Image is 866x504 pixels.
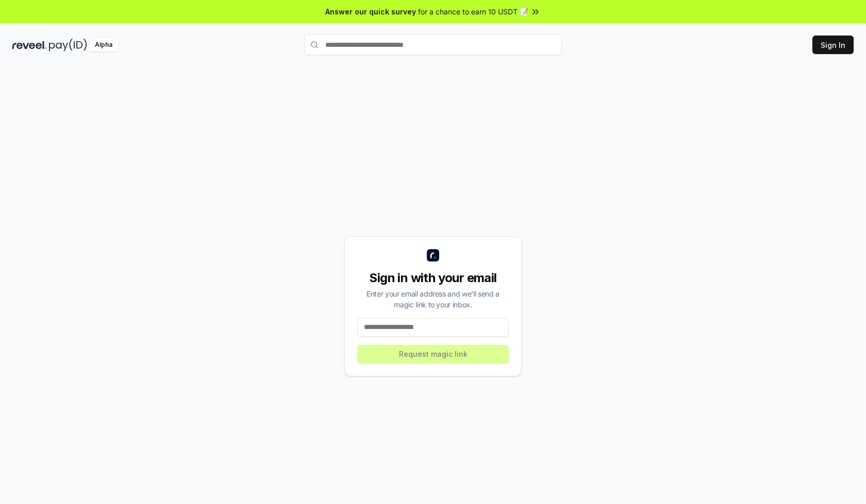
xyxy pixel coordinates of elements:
[427,249,439,262] img: logo_small
[418,6,528,17] span: for a chance to earn 10 USDT 📝
[49,39,87,51] img: pay_id
[89,39,118,51] div: Alpha
[12,39,47,51] img: reveel_dark
[812,36,854,54] button: Sign In
[357,288,509,310] div: Enter your email address and we’ll send a magic link to your inbox.
[357,270,509,286] div: Sign in with your email
[325,6,416,17] span: Answer our quick survey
